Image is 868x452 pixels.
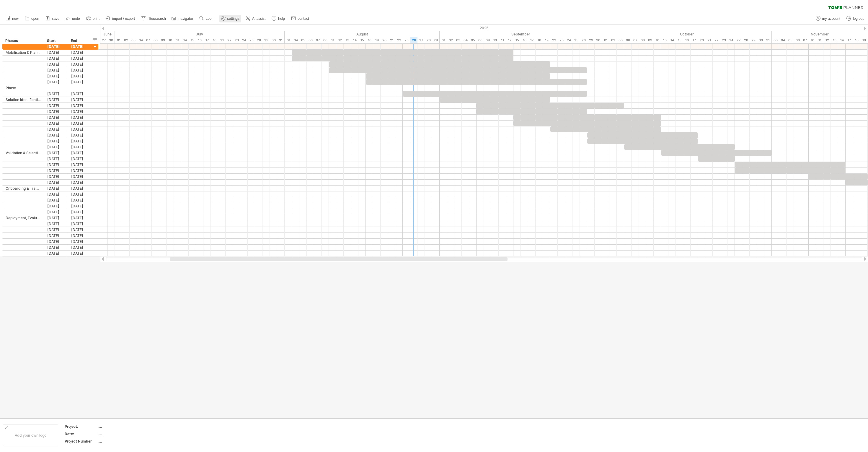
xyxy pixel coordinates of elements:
[68,61,92,67] div: [DATE]
[44,174,68,179] div: [DATE]
[68,138,92,144] div: [DATE]
[44,103,68,108] div: [DATE]
[440,37,447,43] div: Monday, 1 September 2025
[44,138,68,144] div: [DATE]
[226,37,233,43] div: Tuesday, 22 July 2025
[572,37,580,43] div: Thursday, 25 September 2025
[44,156,68,162] div: [DATE]
[602,37,609,43] div: Wednesday, 1 October 2025
[171,15,195,22] a: navigator
[809,37,816,43] div: Monday, 10 November 2025
[227,17,239,21] span: settings
[395,37,403,43] div: Friday, 22 August 2025
[44,144,68,150] div: [DATE]
[68,251,92,256] div: [DATE]
[462,37,469,43] div: Thursday, 4 September 2025
[93,17,99,21] span: print
[152,37,159,43] div: Tuesday, 8 July 2025
[292,37,299,43] div: Monday, 4 August 2025
[381,37,388,43] div: Wednesday, 20 August 2025
[98,439,148,444] div: ....
[307,37,314,43] div: Wednesday, 6 August 2025
[440,31,602,37] div: September 2025
[68,97,92,103] div: [DATE]
[373,37,381,43] div: Tuesday, 19 August 2025
[44,56,68,61] div: [DATE]
[44,221,68,227] div: [DATE]
[6,150,41,156] div: Validation & Selection
[366,37,373,43] div: Monday, 18 August 2025
[484,37,491,43] div: Tuesday, 9 September 2025
[68,197,92,203] div: [DATE]
[31,17,39,21] span: open
[252,17,265,21] span: AI assist
[757,37,764,43] div: Thursday, 30 October 2025
[68,73,92,79] div: [DATE]
[742,37,750,43] div: Tuesday, 28 October 2025
[98,424,148,429] div: ....
[44,15,61,22] a: save
[44,91,68,97] div: [DATE]
[528,37,536,43] div: Wednesday, 17 September 2025
[44,162,68,168] div: [DATE]
[68,215,92,221] div: [DATE]
[853,17,864,21] span: log out
[44,115,68,120] div: [DATE]
[262,37,270,43] div: Tuesday, 29 July 2025
[203,37,211,43] div: Thursday, 17 July 2025
[860,37,868,43] div: Wednesday, 19 November 2025
[23,15,41,22] a: open
[233,37,240,43] div: Wednesday, 23 July 2025
[65,424,97,429] div: Project:
[720,37,727,43] div: Thursday, 23 October 2025
[6,97,41,103] div: Solution Identification & Review
[787,37,794,43] div: Wednesday, 5 November 2025
[285,37,292,43] div: Friday, 1 August 2025
[499,37,506,43] div: Thursday, 11 September 2025
[68,121,92,126] div: [DATE]
[632,37,639,43] div: Tuesday, 7 October 2025
[206,17,214,21] span: zoom
[838,37,846,43] div: Friday, 14 November 2025
[98,431,148,436] div: ....
[290,15,311,22] a: contact
[112,17,135,21] span: import / export
[705,37,713,43] div: Tuesday, 21 October 2025
[68,56,92,61] div: [DATE]
[44,79,68,85] div: [DATE]
[336,37,344,43] div: Tuesday, 12 August 2025
[609,37,617,43] div: Thursday, 2 October 2025
[6,85,41,91] div: Phase
[44,180,68,185] div: [DATE]
[6,215,41,221] div: Deployment, Evaluation & Handover
[270,37,277,43] div: Wednesday, 30 July 2025
[244,15,267,22] a: AI assist
[44,215,68,221] div: [DATE]
[595,37,602,43] div: Tuesday, 30 September 2025
[6,186,41,191] div: Onboarding & Training
[617,37,624,43] div: Friday, 3 October 2025
[646,37,654,43] div: Thursday, 9 October 2025
[469,37,477,43] div: Friday, 5 September 2025
[44,251,68,256] div: [DATE]
[104,15,137,22] a: import / export
[727,37,735,43] div: Friday, 24 October 2025
[822,17,840,21] span: my account
[68,79,92,85] div: [DATE]
[654,37,661,43] div: Friday, 10 October 2025
[447,37,454,43] div: Tuesday, 2 September 2025
[278,17,285,21] span: help
[410,37,417,43] div: Tuesday, 26 August 2025
[44,227,68,232] div: [DATE]
[779,37,787,43] div: Tuesday, 4 November 2025
[44,44,68,49] div: [DATE]
[68,227,92,232] div: [DATE]
[68,221,92,227] div: [DATE]
[68,191,92,197] div: [DATE]
[85,15,101,22] a: print
[44,73,68,79] div: [DATE]
[3,424,58,446] div: Add your own logo
[148,17,166,21] span: filter/search
[189,37,196,43] div: Tuesday, 15 July 2025
[68,245,92,250] div: [DATE]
